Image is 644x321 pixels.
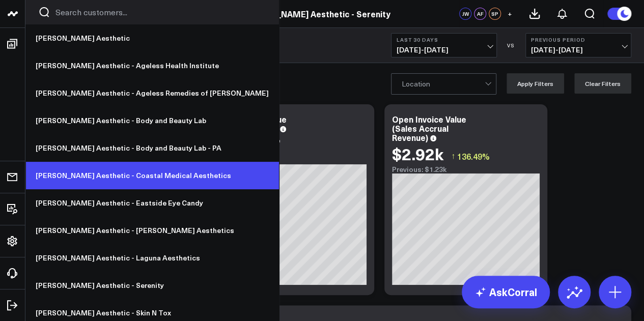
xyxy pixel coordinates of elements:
[25,244,279,272] a: [PERSON_NAME] Aesthetic - Laguna Aesthetics
[397,46,491,54] span: [DATE] - [DATE]
[25,189,279,217] a: [PERSON_NAME] Aesthetic - Eastside Eye Candy
[55,7,266,18] input: Search customers input
[451,150,455,163] span: ↑
[574,73,631,94] button: Clear Filters
[507,73,564,94] button: Apply Filters
[531,37,626,43] b: Previous Period
[457,151,490,162] span: 136.49%
[25,52,279,79] a: [PERSON_NAME] Aesthetic - Ageless Health Institute
[459,8,471,20] div: JW
[25,134,279,162] a: [PERSON_NAME] Aesthetic - Body and Beauty Lab - PA
[25,162,279,189] a: [PERSON_NAME] Aesthetic - Coastal Medical Aesthetics
[25,107,279,134] a: [PERSON_NAME] Aesthetic - Body and Beauty Lab
[489,8,501,20] div: SP
[25,24,279,52] a: [PERSON_NAME] Aesthetic
[531,46,626,54] span: [DATE] - [DATE]
[391,33,497,57] button: Last 30 Days[DATE]-[DATE]
[525,33,631,57] button: Previous Period[DATE]-[DATE]
[503,8,516,20] button: +
[474,8,486,20] div: AF
[392,144,443,163] div: $2.92k
[25,272,279,299] a: [PERSON_NAME] Aesthetic - Serenity
[241,8,390,19] a: [PERSON_NAME] Aesthetic - Serenity
[392,165,540,173] div: Previous: $1.23k
[392,113,466,143] div: Open Invoice Value (Sales Accrual Revenue)
[397,37,491,43] b: Last 30 Days
[38,6,50,18] button: Search customers button
[25,217,279,244] a: [PERSON_NAME] Aesthetic - [PERSON_NAME] Aesthetics
[508,10,512,17] span: +
[25,79,279,107] a: [PERSON_NAME] Aesthetic - Ageless Remedies of [PERSON_NAME]
[502,42,520,48] div: VS
[462,276,550,308] a: AskCorral
[219,156,367,164] div: Previous: $0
